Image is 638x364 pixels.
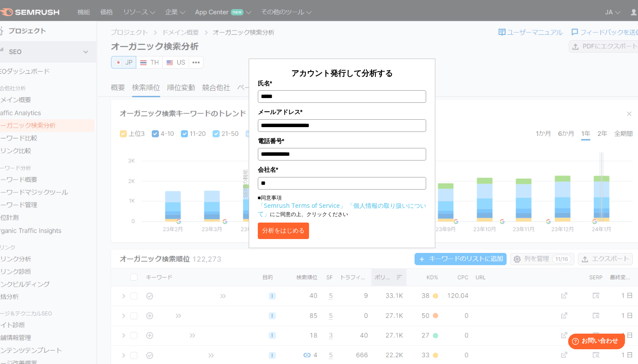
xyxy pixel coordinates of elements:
[258,136,426,146] label: 電話番号*
[258,223,309,239] button: 分析をはじめる
[291,68,393,78] span: アカウント発行して分析する
[258,201,426,218] a: 「個人情報の取り扱いについて」
[258,107,426,117] label: メールアドレス*
[258,201,346,210] a: 「Semrush Terms of Service」
[258,194,426,218] p: ■同意事項 にご同意の上、クリックください
[561,330,628,354] iframe: Help widget launcher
